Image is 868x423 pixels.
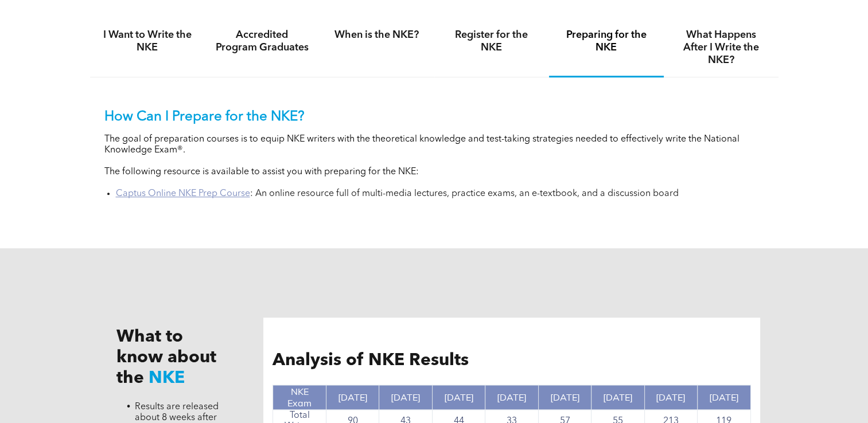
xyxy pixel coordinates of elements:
h4: Accredited Program Graduates [215,29,309,54]
th: [DATE] [591,385,644,410]
th: NKE Exam [273,385,326,410]
li: : An online resource full of multi-media lectures, practice exams, an e-textbook, and a discussio... [116,189,764,199]
th: [DATE] [326,385,379,410]
p: The following resource is available to assist you with preparing for the NKE: [104,167,764,178]
th: [DATE] [538,385,591,410]
p: The goal of preparation courses is to equip NKE writers with the theoretical knowledge and test-t... [104,134,764,156]
th: [DATE] [698,385,751,410]
th: [DATE] [644,385,697,410]
span: Analysis of NKE Results [273,352,469,369]
th: [DATE] [485,385,538,410]
h4: I Want to Write the NKE [100,29,194,54]
h4: Preparing for the NKE [559,29,653,54]
span: What to know about the [116,328,216,387]
h4: Register for the NKE [445,29,539,54]
th: [DATE] [379,385,432,410]
h4: What Happens After I Write the NKE? [674,29,768,66]
span: NKE [149,370,185,387]
a: Captus Online NKE Prep Course [116,189,250,198]
th: [DATE] [432,385,485,410]
p: How Can I Prepare for the NKE? [104,109,764,126]
h4: When is the NKE? [330,29,424,41]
